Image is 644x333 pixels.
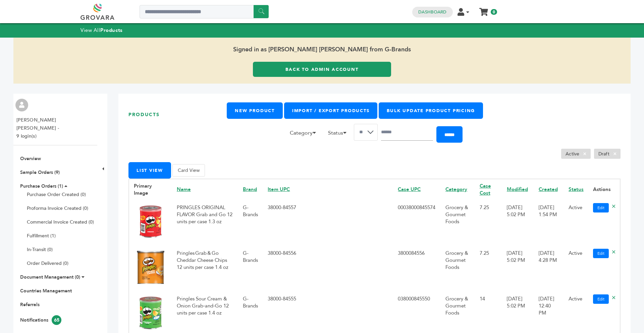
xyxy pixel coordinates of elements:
img: profile.png [15,99,28,111]
span: × [579,150,590,158]
a: New Product [227,102,282,119]
a: Fulfillment (1) [27,233,56,239]
a: Import / Export Products [284,102,377,119]
td: Pringles Grab & Go Cheddar Cheese Chips 12 units per case 1.4 oz [172,245,238,291]
a: Notifications65 [20,317,61,323]
a: Commercial Invoice Created (0) [27,219,94,225]
td: Grocery & Gourmet Foods [441,245,475,291]
a: Case UPC [398,186,421,193]
td: 3800084556 [393,245,441,291]
td: 7.25 [475,200,502,245]
td: [DATE] 4:28 PM [534,245,564,291]
td: G-Brands [238,245,263,291]
h1: Products [128,102,227,127]
li: [PERSON_NAME] [PERSON_NAME] - 9 login(s) [16,116,95,140]
span: 65 [52,315,61,325]
td: G-Brands [238,200,263,245]
a: Modified [507,186,528,193]
a: Name [177,186,191,193]
a: Status [569,186,584,193]
td: PRINGLES ORIGINAL FLAVOR Grab and Go 12 units per case 1.3 oz [172,200,238,245]
a: Back to Admin Account [253,62,391,77]
span: Signed in as [PERSON_NAME] [PERSON_NAME] from G-Brands [13,38,631,62]
a: My Cart [480,6,488,13]
img: No Image [134,205,167,238]
td: Active [564,200,588,245]
a: Category [445,186,467,193]
strong: Products [100,27,122,34]
a: Overview [20,155,41,162]
img: No Image [134,250,167,284]
li: Active [561,149,591,159]
a: Document Management (0) [20,274,80,280]
td: [DATE] 5:02 PM [502,245,534,291]
td: [DATE] 5:02 PM [502,200,534,245]
input: Search [381,124,433,141]
th: Actions [588,179,620,200]
a: View AllProducts [80,27,123,34]
a: Order Delivered (0) [27,260,68,267]
a: Brand [243,186,257,193]
th: Primary Image [129,179,172,200]
a: Bulk Update Product Pricing [379,102,483,119]
li: Draft [594,149,621,159]
a: Purchase Orders (1) [20,183,63,189]
a: Proforma Invoice Created (0) [27,205,88,211]
a: Referrals [20,301,40,308]
td: Active [564,245,588,291]
a: Dashboard [418,9,446,15]
a: Created [539,186,558,193]
td: [DATE] 1:54 PM [534,200,564,245]
span: 0 [491,9,497,15]
a: Countries Management [20,288,72,294]
a: Edit [593,203,609,212]
li: Category [286,129,323,140]
a: Edit [593,294,609,304]
a: Purchase Order Created (0) [27,191,86,198]
td: 38000-84556 [263,245,393,291]
td: 00038000845574 [393,200,441,245]
input: Search a product or brand... [140,5,269,18]
td: Grocery & Gourmet Foods [441,200,475,245]
a: Case Cost [480,183,491,196]
td: 7.25 [475,245,502,291]
a: Edit [593,249,609,258]
img: No Image [134,296,167,330]
a: In-Transit (0) [27,246,53,253]
button: List View [128,162,171,179]
span: × [609,150,621,158]
a: Sample Orders (9) [20,169,60,176]
a: Item UPC [268,186,290,193]
td: 38000-84557 [263,200,393,245]
button: Card View [172,164,205,177]
li: Status [325,129,354,140]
